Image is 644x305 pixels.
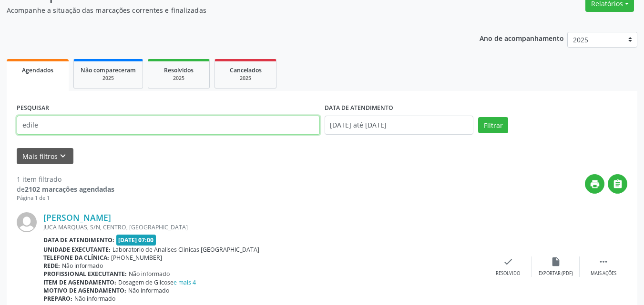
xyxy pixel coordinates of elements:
div: 2025 [222,75,269,82]
div: 1 item filtrado [17,174,114,184]
span: Resolvidos [164,66,194,74]
span: Laboratorio de Analises Clinicas [GEOGRAPHIC_DATA] [112,246,259,254]
i: check [503,256,513,267]
div: JUCA MARQUAS, S/N, CENTRO, [GEOGRAPHIC_DATA] [43,223,484,231]
input: Selecione um intervalo [325,116,474,135]
b: Profissional executante: [43,270,127,278]
b: Item de agendamento: [43,278,116,286]
b: Unidade executante: [43,246,111,254]
b: Rede: [43,262,60,270]
span: [PHONE_NUMBER] [111,254,162,262]
i: keyboard_arrow_down [58,151,68,161]
div: Exportar (PDF) [539,270,573,277]
a: e mais 4 [174,278,196,286]
div: 2025 [81,75,136,82]
span: Dosagem de Glicose [118,278,196,286]
b: Motivo de agendamento: [43,286,126,295]
span: Cancelados [230,66,262,74]
span: Não informado [129,270,170,278]
label: DATA DE ATENDIMENTO [325,101,393,116]
button: Mais filtroskeyboard_arrow_down [17,148,73,165]
i: print [590,179,600,189]
p: Ano de acompanhamento [480,32,564,44]
span: Agendados [22,66,53,74]
input: Nome, CNS [17,116,320,135]
button:  [608,174,627,194]
b: Data de atendimento: [43,236,114,244]
button: print [585,174,604,194]
i: insert_drive_file [551,256,561,267]
i:  [613,179,623,189]
a: [PERSON_NAME] [43,212,111,223]
p: Acompanhe a situação das marcações correntes e finalizadas [7,5,448,15]
b: Telefone da clínica: [43,254,109,262]
button: Filtrar [478,117,508,133]
span: [DATE] 07:00 [116,235,156,246]
label: PESQUISAR [17,101,49,116]
div: Página 1 de 1 [17,194,114,202]
i:  [598,256,609,267]
strong: 2102 marcações agendadas [25,185,114,194]
div: de [17,184,114,194]
img: img [17,212,37,232]
div: Mais ações [591,270,616,277]
span: Não informado [74,295,115,303]
span: Não informado [62,262,103,270]
div: Resolvido [496,270,520,277]
span: Não compareceram [81,66,136,74]
b: Preparo: [43,295,72,303]
div: 2025 [155,75,203,82]
span: Não informado [128,286,169,295]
